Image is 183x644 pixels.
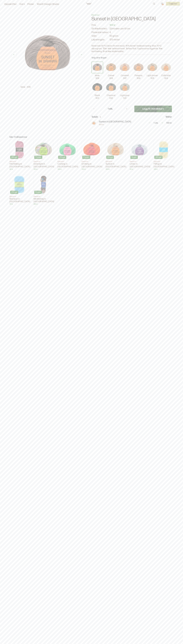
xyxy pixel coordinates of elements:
a: Cooking in Cairo17fargerBæstmorCooking in [GEOGRAPHIC_DATA]169 kr [58,140,77,170]
p: Totalt: [91,115,98,119]
p: 169 kr [82,168,101,170]
p: 307 [123,77,126,80]
p: Bæstmor [58,161,77,163]
p: Cooking in [GEOGRAPHIC_DATA] [58,163,77,168]
img: Hitchhiking in Himalaya [10,140,29,160]
p: 125 meter [109,38,172,41]
p: Sunset in [GEOGRAPHIC_DATA] [106,163,125,168]
a: Woolit Design Studio [37,2,59,6]
p: Bæstmor [154,161,173,163]
button: User dropdown [166,2,180,6]
p: Blackout in [GEOGRAPHIC_DATA] [10,198,29,203]
img: Bilde av garn [91,121,96,125]
p: 14 farger [11,156,17,158]
span: Bæstmor [91,14,100,16]
p: 17 farger [59,156,65,158]
p: 18 farger [155,156,161,158]
button: Legg til i handlekurv [134,106,172,112]
p: Black [95,94,100,97]
img: Påfugl in Paris [154,140,173,160]
p: 79 kr [10,203,29,205]
img: Light brown [147,62,158,73]
p: 306 [137,77,140,80]
button: 1 [161,3,163,5]
a: Datenight in Dublin17fargerBæstmorDatenight in [GEOGRAPHIC_DATA]129 kr [34,140,53,170]
p: 249 kr [34,203,53,205]
a: Hitchhiking in Himalaya14fargerBæstmorHitchhiking in [GEOGRAPHIC_DATA]98 kr [10,140,29,170]
p: 302 [109,97,113,100]
p: 169 kr [58,168,77,170]
p: 1 stk. [154,122,158,125]
p: 169 kr [99,123,146,126]
p: Logg inn [166,2,180,6]
p: 129 kr [34,168,53,170]
p: Cafè latte [161,74,171,77]
p: 89 kr [130,168,150,170]
p: 301 [123,97,126,100]
img: Drinking in Dakar [82,140,101,160]
p: Bæstmor [130,161,150,163]
img: Pampas [133,62,144,73]
p: 6 farger [35,191,41,193]
p: Light grey [120,94,130,97]
p: Bæstmor [34,161,53,163]
p: Pampas [135,74,143,77]
img: Cafè latte [160,62,172,73]
a: Garn [19,2,25,6]
p: Velg dine farger: [91,56,172,59]
p: 22 masker per 10 cm [109,27,172,30]
a: Oppskrifter [4,2,17,6]
h1: Sunset in [GEOGRAPHIC_DATA] [91,16,172,24]
a: Pinner [27,2,34,6]
img: Black [91,81,103,93]
p: 304 [164,77,168,80]
div: Totalt: [91,115,102,119]
img: Limbo in London [130,140,149,160]
p: 4 [109,31,172,34]
p: 1 stk. [108,107,113,111]
a: Påfugl in Paris18fargerBæstmorPåfugl in [GEOGRAPHIC_DATA]129 kr [154,140,173,170]
p: Mer fra Bæstmor [10,136,173,139]
p: Sunset in [GEOGRAPHIC_DATA] [99,120,146,123]
p: Strikkefasthet: [91,27,109,30]
img: Meditating in Mumbai [34,175,53,194]
a: Drinking in Dakar21fargerBæstmorDrinking in [GEOGRAPHIC_DATA]169 kr [82,140,101,170]
p: 169 kr [166,122,172,125]
img: Charcoal [105,81,117,93]
p: Meditating in [GEOGRAPHIC_DATA] [34,198,53,203]
p: Bæstmor [34,196,53,198]
img: Mole [91,62,103,73]
p: 3 farger [131,156,137,158]
p: 309 [95,77,99,80]
img: Bilde av garn [21,28,75,82]
p: Hitchhiking in [GEOGRAPHIC_DATA] [10,163,29,168]
p: 169 kr [106,168,125,170]
img: Camel [105,62,117,73]
img: Datenight in Dublin [34,140,53,160]
p: 17 farger [11,191,17,193]
p: 305 [150,77,154,80]
p: Bæstmor [10,196,29,198]
a: Meditating in Mumbai6fargerBæstmorMeditating in [GEOGRAPHIC_DATA]249 kr [34,175,53,205]
a: Limbo in London3fargerBæstmorLimbo in [GEOGRAPHIC_DATA]89 kr [130,140,150,170]
p: 17 farger [35,156,41,158]
p: Vekt: [91,34,109,38]
p: Camel [108,74,114,77]
p: 98 kr [10,168,29,170]
p: Løpelengde: [91,38,109,41]
p: Mole - 309 [21,86,75,89]
img: Blackout in Bangkok [10,175,29,194]
p: Charcoal [107,94,115,97]
p: 50 gram [109,34,172,38]
p: Bæstmor [10,161,29,163]
p: Drinking in [GEOGRAPHIC_DATA] [82,163,101,168]
p: Bæstmor [82,161,101,163]
p: 169 kr [166,115,172,119]
p: Bæstmor [106,161,125,163]
p: 9 farger [107,156,113,158]
p: Light brown [147,74,158,77]
p: 169 kr [109,24,172,27]
p: 21 farger [83,156,89,158]
a: Woolit [86,3,91,5]
p: Materiale 60 % Ekstra fin merinoull, 40% kamel Vaskeanvisning: Max 30°C ullprogram. Tåler ikke tø... [91,45,172,53]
